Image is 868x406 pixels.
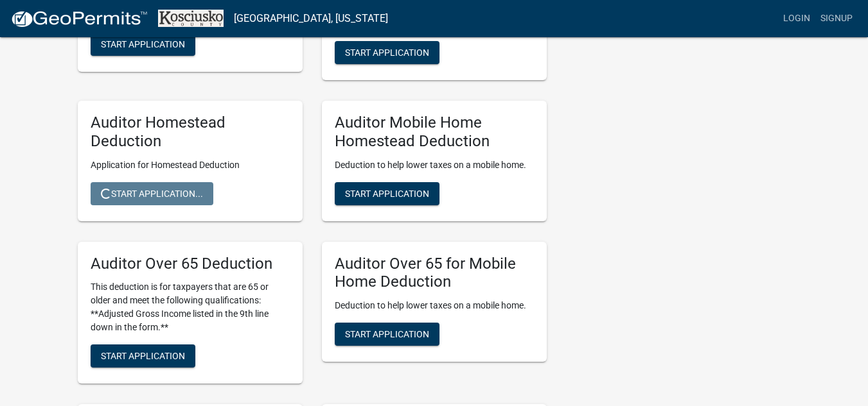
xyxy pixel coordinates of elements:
[91,33,195,56] button: Start Application
[345,329,429,339] span: Start Application
[335,114,534,151] h5: Auditor Mobile Home Homestead Deduction
[815,6,858,31] a: Signup
[91,255,290,273] h5: Auditor Over 65 Deduction
[91,158,290,172] p: Application for Homestead Deduction
[335,323,439,346] button: Start Application
[91,114,290,151] h5: Auditor Homestead Deduction
[335,182,439,205] button: Start Application
[91,280,290,334] p: This deduction is for taxpayers that are 65 or older and meet the following qualifications: **Adj...
[335,41,439,64] button: Start Application
[345,47,429,57] span: Start Application
[234,8,388,30] a: [GEOGRAPHIC_DATA], [US_STATE]
[91,344,195,368] button: Start Application
[778,6,815,31] a: Login
[101,188,203,198] span: Start Application...
[158,10,224,27] img: Kosciusko County, Indiana
[101,38,185,49] span: Start Application
[335,299,534,312] p: Deduction to help lower taxes on a mobile home.
[345,188,429,198] span: Start Application
[335,255,534,292] h5: Auditor Over 65 for Mobile Home Deduction
[101,351,185,361] span: Start Application
[335,158,534,172] p: Deduction to help lower taxes on a mobile home.
[91,182,213,205] button: Start Application...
